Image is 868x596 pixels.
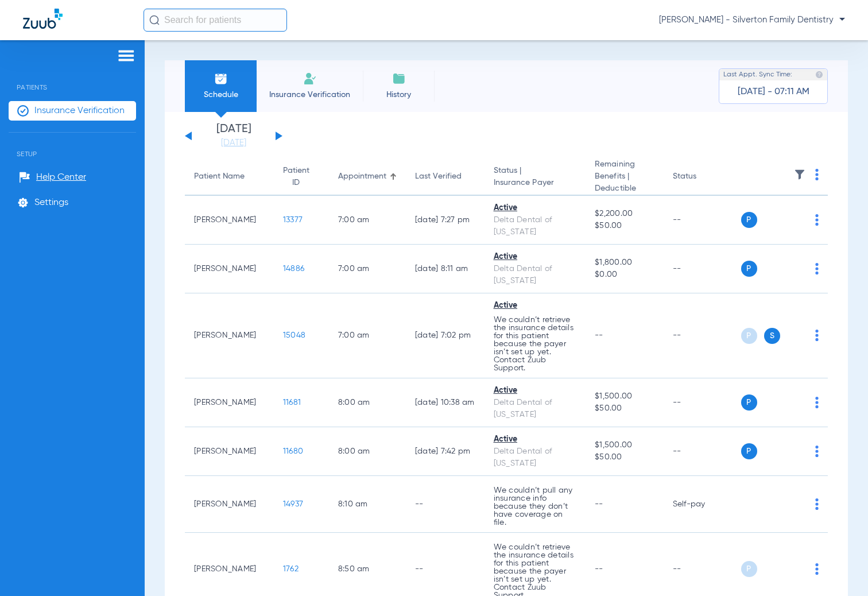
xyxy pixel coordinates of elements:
span: $0.00 [595,269,654,281]
div: Active [494,300,577,312]
td: 7:00 AM [329,196,406,245]
div: Appointment [338,171,386,183]
span: 13377 [283,216,303,224]
div: Patient ID [283,165,309,189]
div: Delta Dental of [US_STATE] [494,263,577,287]
div: Patient ID [283,165,320,189]
td: [DATE] 7:42 PM [406,427,485,476]
td: [PERSON_NAME] [185,196,274,245]
td: 8:00 AM [329,378,406,427]
span: 14937 [283,500,303,508]
div: Patient Name [194,171,245,183]
td: [PERSON_NAME] [185,293,274,378]
img: hamburger-icon [117,49,135,63]
div: Last Verified [415,171,462,183]
div: Active [494,434,577,446]
td: -- [664,293,741,378]
span: 15048 [283,331,305,339]
span: Insurance Verification [34,105,125,117]
span: Deductible [595,183,654,195]
span: Schedule [193,89,248,100]
span: Patients [9,66,136,91]
td: -- [406,476,485,533]
span: -- [595,565,603,573]
img: filter.svg [794,169,805,180]
div: Patient Name [194,171,265,183]
span: $1,500.00 [595,390,654,403]
div: Appointment [338,171,397,183]
span: Insurance Verification [265,89,354,100]
div: Active [494,251,577,263]
th: Status | [485,158,586,196]
span: P [741,561,757,577]
span: Setup [9,133,136,158]
div: Active [494,385,577,397]
td: 7:00 AM [329,293,406,378]
span: -- [595,500,603,508]
td: [DATE] 8:11 AM [406,245,485,293]
img: group-dot-blue.svg [815,214,819,226]
img: group-dot-blue.svg [815,263,819,274]
img: group-dot-blue.svg [815,498,819,510]
td: Self-pay [664,476,741,533]
span: P [741,212,757,228]
td: 8:10 AM [329,476,406,533]
img: group-dot-blue.svg [815,446,819,457]
th: Remaining Benefits | [586,158,663,196]
td: [DATE] 7:27 PM [406,196,485,245]
span: Help Center [36,172,86,183]
div: Delta Dental of [US_STATE] [494,397,577,421]
span: P [741,394,757,411]
td: [PERSON_NAME] [185,378,274,427]
div: Delta Dental of [US_STATE] [494,446,577,470]
td: -- [664,378,741,427]
span: Insurance Payer [494,177,577,189]
span: $50.00 [595,220,654,232]
img: group-dot-blue.svg [815,397,819,408]
span: P [741,261,757,277]
th: Status [664,158,741,196]
td: [DATE] 7:02 PM [406,293,485,378]
td: [PERSON_NAME] [185,476,274,533]
a: Help Center [19,172,86,183]
li: [DATE] [199,123,268,149]
p: We couldn’t retrieve the insurance details for this patient because the payer isn’t set up yet. C... [494,316,577,372]
td: -- [664,196,741,245]
td: 8:00 AM [329,427,406,476]
span: $50.00 [595,403,654,415]
img: last sync help info [815,71,823,79]
span: $50.00 [595,451,654,463]
p: We couldn’t pull any insurance info because they don’t have coverage on file. [494,486,577,527]
span: P [741,328,757,344]
div: Delta Dental of [US_STATE] [494,214,577,238]
a: [DATE] [199,137,268,149]
img: Schedule [214,72,228,86]
td: 7:00 AM [329,245,406,293]
span: $1,800.00 [595,257,654,269]
span: [PERSON_NAME] - Silverton Family Dentistry [659,14,845,26]
iframe: Chat Widget [811,541,868,596]
td: [DATE] 10:38 AM [406,378,485,427]
img: group-dot-blue.svg [815,330,819,341]
img: Zuub Logo [23,9,63,29]
div: Last Verified [415,171,475,183]
span: 11681 [283,398,301,407]
img: Search Icon [149,15,160,25]
img: group-dot-blue.svg [815,169,819,180]
input: Search for patients [144,9,287,32]
span: 11680 [283,447,303,455]
span: 14886 [283,265,304,273]
span: [DATE] - 07:11 AM [738,86,809,98]
span: Settings [34,197,68,208]
span: $1,500.00 [595,439,654,451]
td: [PERSON_NAME] [185,427,274,476]
span: S [764,328,780,344]
span: 1762 [283,565,299,573]
td: -- [664,427,741,476]
td: -- [664,245,741,293]
img: Manual Insurance Verification [303,72,317,86]
span: Last Appt. Sync Time: [723,69,792,80]
span: History [371,89,426,100]
span: -- [595,331,603,339]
